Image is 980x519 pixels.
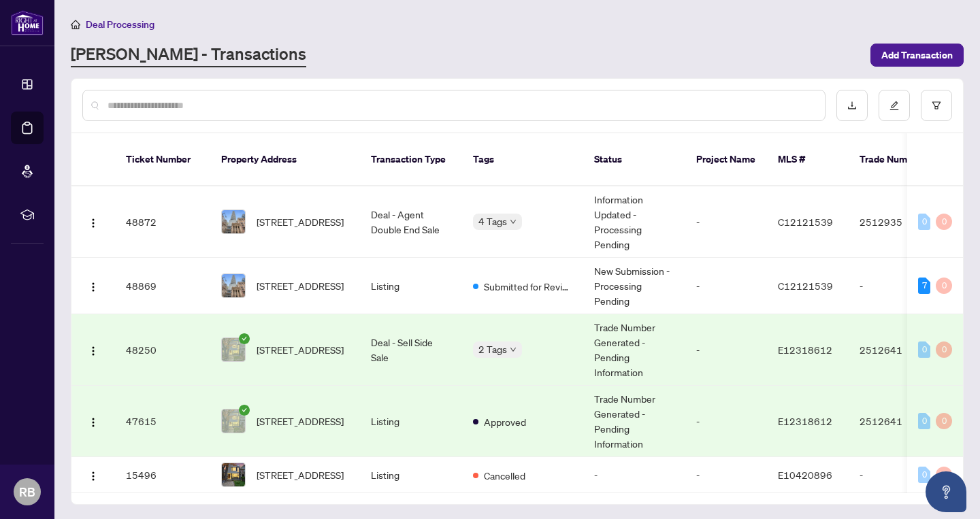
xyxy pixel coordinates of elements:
[360,258,462,314] td: Listing
[583,186,685,258] td: Information Updated - Processing Pending
[778,280,833,292] span: C12121539
[918,467,930,483] div: 0
[360,457,462,493] td: Listing
[918,278,930,294] div: 7
[778,415,832,427] span: E12318612
[926,471,966,512] button: Open asap
[484,414,526,429] span: Approved
[685,457,767,493] td: -
[222,338,245,361] img: thumbnail-img
[849,314,944,386] td: 2512641
[510,218,517,225] span: down
[685,314,767,386] td: -
[936,214,952,230] div: 0
[257,278,344,293] span: [STREET_ADDRESS]
[88,417,99,428] img: Logo
[685,133,767,186] th: Project Name
[881,44,953,66] span: Add Transaction
[82,211,104,233] button: Logo
[360,386,462,457] td: Listing
[11,10,44,35] img: logo
[932,101,941,110] span: filter
[889,101,899,110] span: edit
[685,186,767,258] td: -
[222,274,245,297] img: thumbnail-img
[918,214,930,230] div: 0
[478,214,507,229] span: 4 Tags
[778,469,832,481] span: E10420896
[82,410,104,432] button: Logo
[71,20,80,29] span: home
[849,186,944,258] td: 2512935
[210,133,360,186] th: Property Address
[239,405,250,416] span: check-circle
[360,133,462,186] th: Transaction Type
[879,90,910,121] button: edit
[918,341,930,358] div: 0
[360,186,462,258] td: Deal - Agent Double End Sale
[767,133,849,186] th: MLS #
[257,414,344,429] span: [STREET_ADDRESS]
[849,386,944,457] td: 2512641
[82,275,104,297] button: Logo
[484,279,572,294] span: Submitted for Review
[115,186,210,258] td: 48872
[19,482,35,501] span: RB
[115,258,210,314] td: 48869
[82,464,104,486] button: Logo
[870,44,964,67] button: Add Transaction
[222,409,245,433] img: thumbnail-img
[583,133,685,186] th: Status
[239,333,250,344] span: check-circle
[86,18,154,31] span: Deal Processing
[115,386,210,457] td: 47615
[484,468,525,483] span: Cancelled
[849,133,944,186] th: Trade Number
[478,341,507,357] span: 2 Tags
[921,90,952,121] button: filter
[71,43,306,67] a: [PERSON_NAME] - Transactions
[88,471,99,482] img: Logo
[685,386,767,457] td: -
[462,133,583,186] th: Tags
[257,342,344,357] span: [STREET_ADDRESS]
[360,314,462,386] td: Deal - Sell Side Sale
[583,258,685,314] td: New Submission - Processing Pending
[222,463,245,486] img: thumbnail-img
[778,344,832,356] span: E12318612
[583,386,685,457] td: Trade Number Generated - Pending Information
[88,218,99,229] img: Logo
[847,101,857,110] span: download
[936,278,952,294] div: 0
[583,457,685,493] td: -
[257,214,344,229] span: [STREET_ADDRESS]
[88,282,99,292] img: Logo
[222,210,245,233] img: thumbnail-img
[82,339,104,361] button: Logo
[685,258,767,314] td: -
[88,346,99,356] img: Logo
[918,413,930,429] div: 0
[778,216,833,228] span: C12121539
[115,457,210,493] td: 15496
[836,90,868,121] button: download
[583,314,685,386] td: Trade Number Generated - Pending Information
[936,413,952,429] div: 0
[849,258,944,314] td: -
[936,467,952,483] div: 0
[849,457,944,493] td: -
[115,314,210,386] td: 48250
[936,341,952,358] div: 0
[510,346,517,353] span: down
[115,133,210,186] th: Ticket Number
[257,467,344,482] span: [STREET_ADDRESS]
